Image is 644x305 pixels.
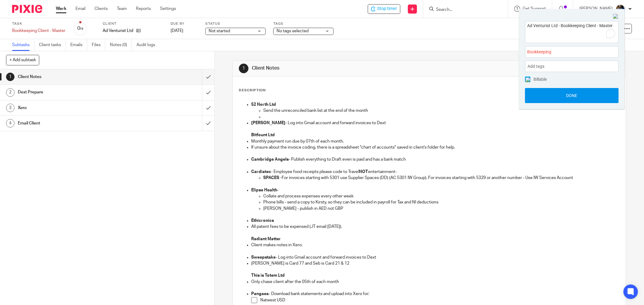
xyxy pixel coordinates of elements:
strong: Bitfount Ltd [251,133,275,137]
p: All patent fees to be expensed (JT email [DATE]). [251,224,620,230]
p: For invoices starting with 5301 use Supplier Spaces (DD) (AC 5301 IW Group). For invoices startin... [263,175,620,181]
h1: Client Notes [252,65,442,71]
a: Client tasks [39,39,66,51]
input: Search [435,7,490,13]
div: 1 [239,64,248,73]
h1: Dext Prepare [18,88,137,97]
p: [PERSON_NAME] [579,6,613,12]
span: Billable [533,77,547,81]
div: Bookkeeping Client - Master [12,28,66,34]
a: Settings [160,6,176,12]
button: Done [525,88,619,103]
a: Email [75,6,85,12]
h1: Client Notes [18,72,137,81]
label: Client [103,21,163,26]
strong: Elipse Health [251,188,277,192]
strong: Radiant Matter [251,237,281,241]
p: - Publish everything to Draft even is paid and has a bank match [251,156,620,162]
strong: Pangaea [251,292,269,296]
strong: This is Totem Ltd [251,273,285,278]
label: Status [205,21,266,26]
p: [PERSON_NAME] is Card 77 and Seb is Card 21 & 12 [251,260,620,266]
button: + Add subtask [6,55,39,65]
strong: SPACES - [263,176,282,180]
p: - Log into Gmail account and forward invoices to Dext [251,254,620,260]
span: Not started [209,29,230,33]
p: Phone bills - send a copy to Kirsty, so they can be included in payroll for Tax and NI deductions [263,199,620,205]
strong: 52 North Ltd [251,102,276,107]
strong: NOT [359,170,368,174]
span: Get Support [523,7,546,11]
a: Work [56,6,66,12]
h1: Email Client [18,119,137,128]
strong: Cardiatec [251,170,271,174]
img: Pixie [12,5,42,13]
p: Only chase client after the 05th of each month [251,279,620,285]
img: checked.png [526,77,530,82]
a: Clients [95,6,108,12]
a: Notes (0) [110,39,132,51]
p: Ad Venturist Ltd [103,28,133,34]
h1: Xero [18,103,137,112]
a: Emails [70,39,87,51]
span: Stop timer [377,6,397,12]
p: Collate and process expenses every other week [263,193,620,199]
div: Ad Venturist Ltd - Bookkeeping Client - Master [368,4,400,14]
label: Task [12,21,66,26]
div: 2 [6,88,14,97]
small: /4 [80,27,83,30]
strong: [PERSON_NAME] [251,121,285,125]
p: - Download bank statements and upload into Xero for: [251,291,620,297]
div: 3 [6,104,14,112]
span: [DATE] [171,29,183,33]
img: Jaskaran%20Singh.jpeg [616,4,625,14]
a: Team [117,6,127,12]
p: - Employee food receipts please code to Travel entertainment- [251,169,620,175]
strong: Ethicronics [251,219,274,223]
a: Files [92,39,105,51]
a: Subtasks [12,39,34,51]
label: Due by [171,21,198,26]
p: If unsure about the invoice coding, there is a spreadsheet "chart of accounts" saved in client's ... [251,144,620,150]
p: [PERSON_NAME] - publish in AED not GBP [263,206,620,212]
span: No tags selected [277,29,309,33]
a: Reports [136,6,151,12]
p: Monthly payment run due by 07th of each month. [251,138,620,144]
label: Tags [273,21,334,26]
strong: Cambridge Angels [251,157,289,162]
p: Natwest USD [260,297,620,303]
p: Send the unreconciled bank list at the end of the month [263,108,620,114]
div: 1 [6,73,14,81]
p: Client makes notes in Xero. [251,242,620,248]
img: Close [613,14,619,19]
strong: Sweepstake [251,255,276,259]
span: Add tags [527,62,547,71]
p: - [251,187,620,193]
a: Audit logs [136,39,160,51]
p: Description [239,88,266,93]
textarea: To enrich screen reader interactions, please activate Accessibility in Grammarly extension settings [525,21,618,41]
span: Bookkeeping [527,49,603,55]
div: 0 [77,25,83,32]
p: - Log into Gmail account and forward invoices to Dext [251,120,620,126]
div: 4 [6,119,14,127]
